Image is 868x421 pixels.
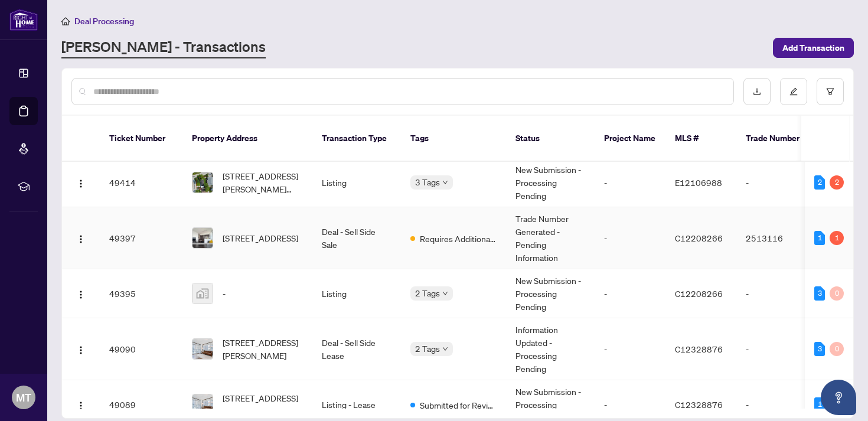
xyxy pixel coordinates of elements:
[780,78,807,105] button: edit
[814,231,825,245] div: 1
[595,158,665,207] td: -
[100,116,182,162] th: Ticket Number
[312,207,401,269] td: Deal - Sell Side Sale
[814,342,825,356] div: 3
[100,318,182,380] td: 49090
[595,116,665,162] th: Project Name
[71,284,90,303] button: Logo
[675,288,723,299] span: C12208266
[9,9,38,31] img: logo
[76,179,86,188] img: Logo
[782,38,844,57] span: Add Transaction
[442,291,448,296] span: down
[830,342,844,356] div: 0
[16,389,31,406] span: MT
[76,345,86,355] img: Logo
[61,37,266,58] a: [PERSON_NAME] - Transactions
[223,287,226,300] span: -
[420,399,497,412] span: Submitted for Review
[223,169,303,195] span: [STREET_ADDRESS][PERSON_NAME][PERSON_NAME]
[61,17,70,25] span: home
[736,207,819,269] td: 2513116
[817,78,844,105] button: filter
[736,158,819,207] td: -
[71,395,90,414] button: Logo
[420,232,497,245] span: Requires Additional Docs
[442,346,448,352] span: down
[814,175,825,190] div: 2
[312,269,401,318] td: Listing
[71,173,90,192] button: Logo
[192,394,213,415] img: thumbnail-img
[71,229,90,247] button: Logo
[595,318,665,380] td: -
[415,286,440,300] span: 2 Tags
[223,336,303,362] span: [STREET_ADDRESS][PERSON_NAME]
[506,207,595,269] td: Trade Number Generated - Pending Information
[753,87,761,96] span: download
[675,344,723,354] span: C12328876
[773,38,854,58] button: Add Transaction
[736,318,819,380] td: -
[192,339,213,359] img: thumbnail-img
[665,116,736,162] th: MLS #
[830,286,844,301] div: 0
[814,397,825,412] div: 1
[100,207,182,269] td: 49397
[442,180,448,185] span: down
[736,269,819,318] td: -
[76,290,86,299] img: Logo
[675,399,723,410] span: C12328876
[100,269,182,318] td: 49395
[506,269,595,318] td: New Submission - Processing Pending
[789,87,798,96] span: edit
[192,228,213,248] img: thumbnail-img
[76,401,86,410] img: Logo
[814,286,825,301] div: 3
[826,87,834,96] span: filter
[830,175,844,190] div: 2
[821,380,856,415] button: Open asap
[76,234,86,244] img: Logo
[675,233,723,243] span: C12208266
[506,116,595,162] th: Status
[415,342,440,355] span: 2 Tags
[312,318,401,380] td: Deal - Sell Side Lease
[401,116,506,162] th: Tags
[192,283,213,303] img: thumbnail-img
[736,116,819,162] th: Trade Number
[506,158,595,207] td: New Submission - Processing Pending
[595,269,665,318] td: -
[223,391,303,417] span: [STREET_ADDRESS][PERSON_NAME]
[675,177,722,188] span: E12106988
[223,231,298,244] span: [STREET_ADDRESS]
[71,340,90,358] button: Logo
[312,116,401,162] th: Transaction Type
[415,175,440,189] span: 3 Tags
[74,16,134,27] span: Deal Processing
[192,172,213,192] img: thumbnail-img
[182,116,312,162] th: Property Address
[595,207,665,269] td: -
[743,78,771,105] button: download
[100,158,182,207] td: 49414
[312,158,401,207] td: Listing
[830,231,844,245] div: 1
[506,318,595,380] td: Information Updated - Processing Pending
